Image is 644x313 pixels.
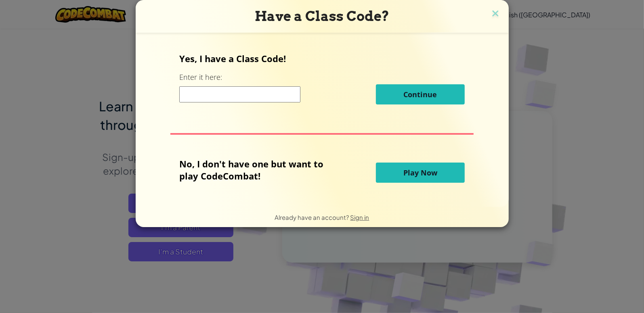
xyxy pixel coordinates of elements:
[404,90,437,99] span: Continue
[179,52,465,65] p: Yes, I have a Class Code!
[490,8,501,20] img: close icon
[179,158,336,182] p: No, I don't have one but want to play CodeCombat!
[275,213,350,221] span: Already have an account?
[179,72,222,82] label: Enter it here:
[403,168,437,177] span: Play Now
[350,213,369,221] a: Sign in
[255,8,389,24] span: Have a Class Code?
[376,163,465,183] button: Play Now
[376,84,465,104] button: Continue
